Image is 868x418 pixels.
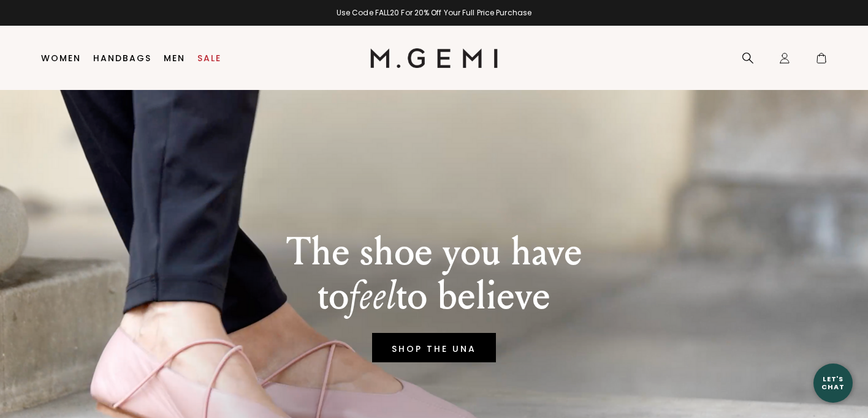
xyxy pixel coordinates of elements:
a: SHOP THE UNA [372,333,496,362]
a: Women [41,53,81,63]
em: feel [349,272,396,319]
a: Men [164,53,185,63]
a: Sale [197,53,221,63]
img: M.Gemi [370,48,498,68]
div: Let's Chat [813,375,853,390]
a: Handbags [93,53,151,63]
p: The shoe you have [286,230,582,274]
p: to to believe [286,274,582,318]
